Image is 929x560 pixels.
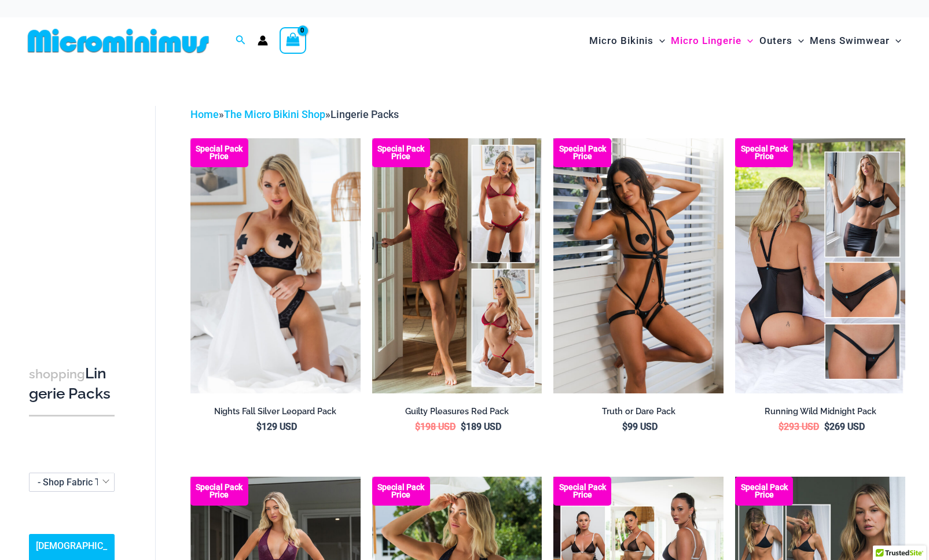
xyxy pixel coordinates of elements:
a: Truth or Dare Black 1905 Bodysuit 611 Micro 07 Truth or Dare Black 1905 Bodysuit 611 Micro 06Trut... [553,138,724,393]
iframe: TrustedSite Certified [29,97,133,328]
a: Running Wild Midnight Pack [735,406,905,421]
b: Special Pack Price [735,145,793,160]
bdi: 198 USD [415,421,456,432]
a: OutersMenu ToggleMenu Toggle [757,23,807,58]
h2: Guilty Pleasures Red Pack [372,406,542,417]
img: Nights Fall Silver Leopard 1036 Bra 6046 Thong 09v2 [190,138,361,393]
a: All Styles (1) Running Wild Midnight 1052 Top 6512 Bottom 04Running Wild Midnight 1052 Top 6512 B... [735,138,905,393]
span: $ [779,421,784,432]
span: » » [190,108,399,120]
a: View Shopping Cart, empty [280,27,306,54]
a: Account icon link [258,35,268,46]
span: $ [415,421,420,432]
h2: Truth or Dare Pack [553,406,724,417]
a: Home [190,108,219,120]
img: MM SHOP LOGO FLAT [23,28,214,54]
b: Special Pack Price [372,145,430,160]
span: - Shop Fabric Type [30,473,114,491]
a: Search icon link [236,34,246,48]
span: Micro Lingerie [671,26,741,56]
b: Special Pack Price [735,484,793,499]
span: Lingerie Packs [331,108,399,120]
span: Micro Bikinis [589,26,653,56]
a: Nights Fall Silver Leopard 1036 Bra 6046 Thong 09v2 Nights Fall Silver Leopard 1036 Bra 6046 Thon... [190,138,361,393]
b: Special Pack Price [553,484,611,499]
a: Mens SwimwearMenu ToggleMenu Toggle [807,23,904,58]
bdi: 189 USD [461,421,501,432]
a: Truth or Dare Pack [553,406,724,421]
b: Special Pack Price [190,145,248,160]
span: Mens Swimwear [810,26,890,56]
bdi: 129 USD [256,421,297,432]
span: - Shop Fabric Type [29,473,115,492]
a: Nights Fall Silver Leopard Pack [190,406,361,421]
a: Micro LingerieMenu ToggleMenu Toggle [668,23,756,58]
nav: Site Navigation [585,21,906,60]
span: Menu Toggle [792,26,804,56]
h2: Nights Fall Silver Leopard Pack [190,406,361,417]
bdi: 293 USD [779,421,819,432]
img: Guilty Pleasures Red Collection Pack F [372,138,542,393]
img: Truth or Dare Black 1905 Bodysuit 611 Micro 07 [553,138,724,393]
span: - Shop Fabric Type [38,477,115,488]
a: Micro BikinisMenu ToggleMenu Toggle [586,23,668,58]
b: Special Pack Price [190,484,248,499]
bdi: 269 USD [824,421,865,432]
bdi: 99 USD [622,421,658,432]
img: All Styles (1) [735,138,905,393]
span: $ [622,421,627,432]
span: $ [461,421,466,432]
a: Guilty Pleasures Red Collection Pack F Guilty Pleasures Red Collection Pack BGuilty Pleasures Red... [372,138,542,393]
a: The Micro Bikini Shop [224,108,325,120]
b: Special Pack Price [372,484,430,499]
h3: Lingerie Packs [29,364,115,404]
span: Outers [759,26,792,56]
span: shopping [29,367,85,381]
span: $ [824,421,829,432]
h2: Running Wild Midnight Pack [735,406,905,417]
a: Guilty Pleasures Red Pack [372,406,542,421]
span: Menu Toggle [653,26,665,56]
b: Special Pack Price [553,145,611,160]
span: $ [256,421,262,432]
span: Menu Toggle [890,26,901,56]
span: Menu Toggle [741,26,753,56]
